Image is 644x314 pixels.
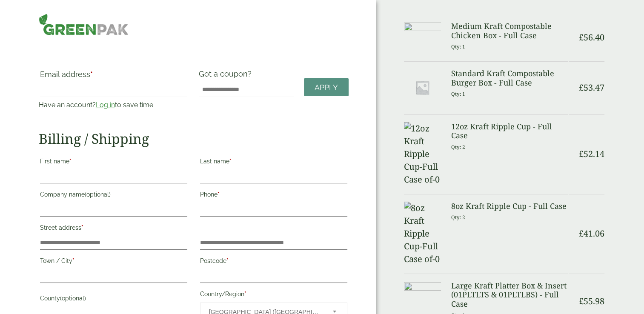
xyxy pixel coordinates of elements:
[40,255,187,269] label: Town / City
[226,257,229,264] abbr: required
[200,188,347,203] label: Phone
[200,288,347,303] label: Country/Region
[40,222,187,236] label: Street address
[451,69,568,87] h3: Standard Kraft Compostable Burger Box - Full Case
[40,292,187,307] label: County
[304,78,349,97] a: Apply
[72,257,74,264] abbr: required
[451,281,568,309] h3: Large Kraft Platter Box & Insert (01PLTLTS & 01PLTLBS) - Full Case
[244,291,246,297] abbr: required
[451,214,465,220] small: Qty: 2
[451,22,568,40] h3: Medium Kraft Compostable Chicken Box - Full Case
[200,155,347,170] label: Last name
[69,158,72,165] abbr: required
[451,122,568,140] h3: 12oz Kraft Ripple Cup - Full Case
[404,69,441,106] img: Placeholder
[315,83,338,92] span: Apply
[85,191,111,198] span: (optional)
[451,43,465,50] small: Qty: 1
[404,202,441,265] img: 8oz Kraft Ripple Cup-Full Case of-0
[451,144,465,150] small: Qty: 2
[40,188,187,203] label: Company name
[579,148,604,160] bdi: 52.14
[39,131,349,147] h2: Billing / Shipping
[40,155,187,170] label: First name
[218,191,220,198] abbr: required
[39,14,129,35] img: GreenPak Supplies
[40,71,187,83] label: Email address
[60,295,86,302] span: (optional)
[229,158,232,165] abbr: required
[579,31,604,43] bdi: 56.40
[451,91,465,97] small: Qty: 1
[404,122,441,186] img: 12oz Kraft Ripple Cup-Full Case of-0
[96,101,115,109] a: Log in
[579,295,604,307] bdi: 55.98
[81,224,83,231] abbr: required
[39,100,189,110] p: Have an account? to save time
[579,31,584,43] span: £
[579,228,604,239] bdi: 41.06
[90,70,93,79] abbr: required
[451,202,568,211] h3: 8oz Kraft Ripple Cup - Full Case
[579,148,584,160] span: £
[579,228,584,239] span: £
[199,69,255,83] label: Got a coupon?
[579,82,604,93] bdi: 53.47
[200,255,347,269] label: Postcode
[579,82,584,93] span: £
[579,295,584,307] span: £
